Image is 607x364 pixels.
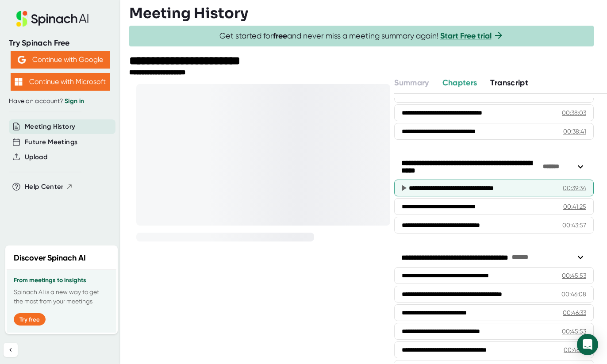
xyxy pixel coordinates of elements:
[9,97,111,105] div: Have an account?
[11,73,110,91] button: Continue with Microsoft
[14,313,46,326] button: Try free
[14,252,86,264] h2: Discover Spinach AI
[562,221,586,230] div: 00:43:57
[394,77,429,89] button: Summary
[4,343,18,357] button: Collapse sidebar
[563,127,586,136] div: 00:38:41
[394,78,429,88] span: Summary
[65,97,84,105] a: Sign in
[129,5,248,22] h3: Meeting History
[563,202,586,211] div: 00:41:25
[25,182,64,192] span: Help Center
[562,108,586,117] div: 00:38:03
[440,31,492,41] a: Start Free trial
[273,31,287,41] b: free
[18,56,26,64] img: Aehbyd4JwY73AAAAAElFTkSuQmCC
[562,327,586,336] div: 00:45:53
[25,137,77,147] button: Future Meetings
[219,31,504,41] span: Get started for and never miss a meeting summary again!
[9,38,111,48] div: Try Spinach Free
[14,277,109,284] h3: From meetings to insights
[562,271,586,280] div: 00:45:53
[577,334,598,355] div: Open Intercom Messenger
[25,152,47,162] button: Upload
[442,77,477,89] button: Chapters
[442,78,477,88] span: Chapters
[490,78,528,88] span: Transcript
[490,77,528,89] button: Transcript
[11,51,110,69] button: Continue with Google
[563,308,586,317] div: 00:46:33
[564,345,586,354] div: 00:46:21
[561,290,586,299] div: 00:46:08
[25,122,75,132] button: Meeting History
[14,287,109,306] p: Spinach AI is a new way to get the most from your meetings
[563,184,586,192] div: 00:39:34
[25,182,73,192] button: Help Center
